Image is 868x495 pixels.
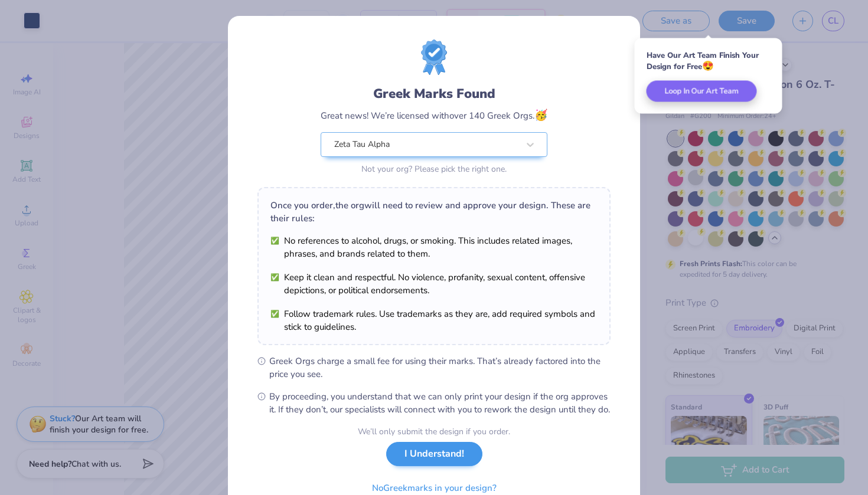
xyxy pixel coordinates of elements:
[421,40,447,75] img: license-marks-badge.png
[269,390,611,416] span: By proceeding, you understand that we can only print your design if the org approves it. If they ...
[270,199,598,225] div: Once you order, the org will need to review and approve your design. These are their rules:
[647,50,771,72] div: Have Our Art Team Finish Your Design for Free
[270,234,598,260] li: No references to alcohol, drugs, or smoking. This includes related images, phrases, and brands re...
[321,84,547,103] div: Greek Marks Found
[321,163,547,175] div: Not your org? Please pick the right one.
[270,307,598,333] li: Follow trademark rules. Use trademarks as they are, add required symbols and stick to guidelines.
[358,425,510,438] div: We’ll only submit the design if you order.
[269,355,611,381] span: Greek Orgs charge a small fee for using their marks. That’s already factored into the price you see.
[702,60,714,73] span: 😍
[534,108,547,122] span: 🥳
[270,271,598,297] li: Keep it clean and respectful. No violence, profanity, sexual content, offensive depictions, or po...
[321,107,547,123] div: Great news! We’re licensed with over 140 Greek Orgs.
[647,81,757,102] button: Loop In Our Art Team
[386,442,482,466] button: I Understand!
